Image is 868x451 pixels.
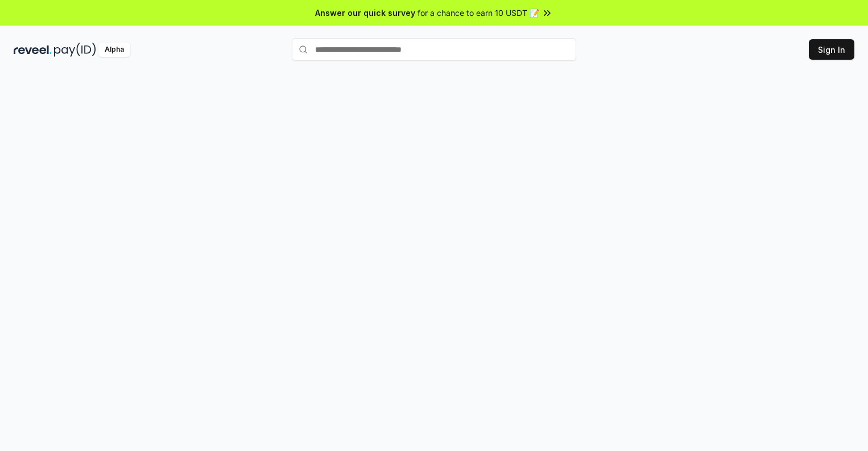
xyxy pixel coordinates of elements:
[14,43,52,57] img: reveel_dark
[315,7,415,19] span: Answer our quick survey
[809,39,854,60] button: Sign In
[98,43,130,57] div: Alpha
[54,43,96,57] img: pay_id
[418,7,539,19] span: for a chance to earn 10 USDT 📝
